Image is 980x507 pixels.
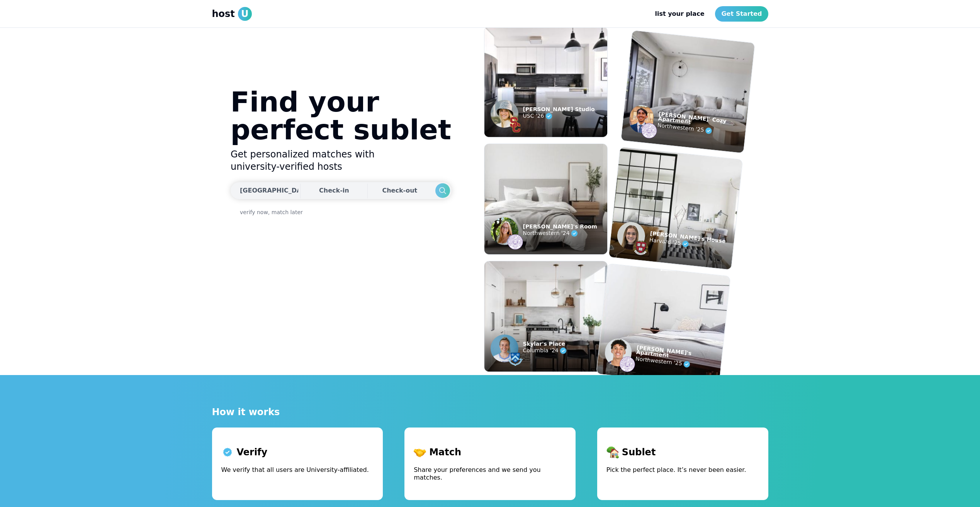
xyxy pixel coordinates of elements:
p: Sublet [606,446,759,458]
img: example listing host [508,117,523,132]
a: hostU [212,7,252,21]
img: example listing host [491,217,518,245]
div: Dates trigger [231,182,452,199]
img: example listing host [618,356,635,373]
div: Check-out [382,183,420,198]
p: [PERSON_NAME]'s Apartment [636,345,722,363]
button: Search [435,183,450,198]
img: example listing host [491,100,518,128]
p: How it works [212,406,768,418]
p: [PERSON_NAME] Studio [523,107,595,112]
p: [PERSON_NAME]'s House [650,231,726,243]
span: host [212,8,235,20]
h1: Find your perfect sublet [231,88,452,144]
img: match icon [414,446,426,458]
img: example listing host [603,337,633,368]
p: Harvard '25 [649,235,725,252]
img: example listing [484,261,607,372]
span: U [238,7,252,21]
img: example listing host [491,335,518,362]
img: example listing [484,27,607,137]
img: example listing host [508,234,523,250]
p: USC '26 [523,112,595,121]
img: example listing host [632,239,649,256]
p: Skylar's Place [523,341,568,346]
p: Columbia '24 [523,346,568,355]
div: Check-in [319,183,349,198]
div: [GEOGRAPHIC_DATA], [GEOGRAPHIC_DATA] [240,186,389,195]
p: Pick the perfect place. It’s never been easier. [606,466,759,474]
img: example listing [608,147,742,270]
h2: Get personalized matches with university-verified hosts [231,148,452,173]
img: example listing [596,264,730,386]
img: example listing host [508,352,523,367]
nav: Main [649,6,768,22]
p: Northwestern '25 [657,121,745,139]
p: Share your preferences and we send you matches. [414,466,566,482]
img: example listing host [628,104,655,134]
p: Northwestern '24 [523,229,597,238]
img: example listing [484,144,607,254]
img: sublet icon [606,446,619,458]
p: [PERSON_NAME]' Cozy Apartment [658,112,746,130]
a: list your place [649,6,710,22]
p: Match [414,446,566,458]
img: example listing host [640,122,657,139]
p: We verify that all users are University-affiliated. [221,466,374,474]
img: example listing [621,30,754,153]
p: Verify [221,446,374,458]
a: Get Started [715,6,768,22]
img: example listing host [616,221,646,251]
button: [GEOGRAPHIC_DATA], [GEOGRAPHIC_DATA] [231,182,298,199]
a: verify now, match later [240,208,303,216]
p: Northwestern '25 [635,354,721,372]
p: [PERSON_NAME]'s Room [523,224,597,229]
